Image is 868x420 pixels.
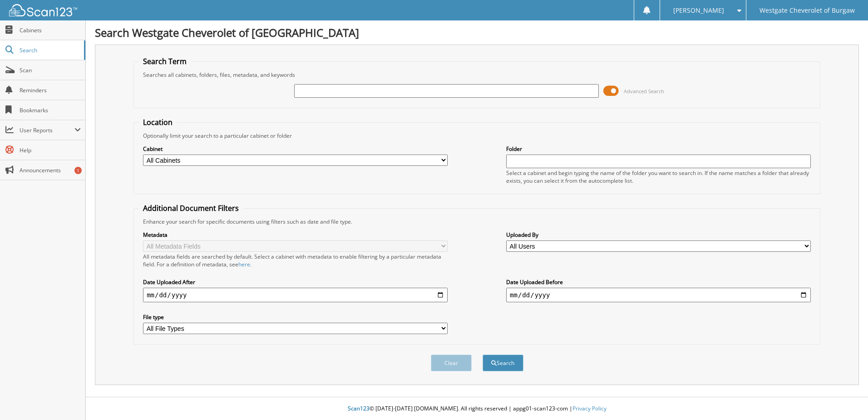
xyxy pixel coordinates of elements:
h1: Search Westgate Cheverolet of [GEOGRAPHIC_DATA] [95,25,859,40]
img: scan123-logo-white.svg [9,4,77,16]
div: Select a cabinet and begin typing the name of the folder you want to search in. If the name match... [506,169,811,185]
span: Cabinets [20,26,81,34]
label: Folder [506,145,811,153]
label: Cabinet [143,145,448,153]
input: end [506,288,811,302]
a: here [238,260,250,268]
span: Advanced Search [624,88,664,95]
button: Clear [431,355,472,371]
span: Reminders [20,86,81,94]
div: Searches all cabinets, folders, files, metadata, and keywords [138,71,815,79]
span: Scan123 [348,405,370,412]
div: Optionally limit your search to a particular cabinet or folder [138,132,815,140]
div: 1 [74,167,82,174]
label: File type [143,313,448,321]
legend: Search Term [138,56,191,66]
a: Privacy Policy [572,405,607,412]
span: [PERSON_NAME] [673,8,724,13]
label: Metadata [143,231,448,239]
legend: Additional Document Filters [138,203,243,213]
span: Help [20,146,81,154]
span: Scan [20,66,81,74]
input: start [143,288,448,302]
div: © [DATE]-[DATE] [DOMAIN_NAME]. All rights reserved | appg01-scan123-com | [86,398,868,420]
span: User Reports [20,126,74,134]
div: Enhance your search for specific documents using filters such as date and file type. [138,218,815,225]
span: Bookmarks [20,106,81,114]
label: Uploaded By [506,231,811,239]
span: Search [20,46,79,54]
div: All metadata fields are searched by default. Select a cabinet with metadata to enable filtering b... [143,253,448,268]
label: Date Uploaded After [143,278,448,286]
button: Search [483,355,523,371]
label: Date Uploaded Before [506,278,811,286]
legend: Location [138,117,177,127]
span: Announcements [20,166,81,174]
span: Westgate Cheverolet of Burgaw [759,8,855,13]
